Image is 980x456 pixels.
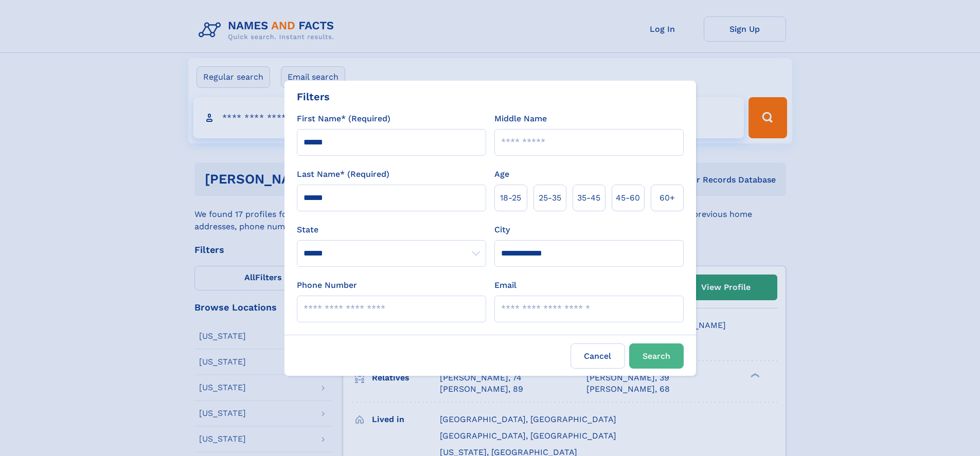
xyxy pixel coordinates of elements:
[494,168,509,180] label: Age
[539,192,561,204] span: 25‑35
[494,279,516,291] label: Email
[616,192,640,204] span: 45‑60
[494,224,510,236] label: City
[297,89,330,104] div: Filters
[500,192,521,204] span: 18‑25
[297,224,486,236] label: State
[571,343,625,369] label: Cancel
[577,192,600,204] span: 35‑45
[297,279,357,291] label: Phone Number
[629,343,684,369] button: Search
[494,113,547,125] label: Middle Name
[297,113,390,125] label: First Name* (Required)
[297,168,389,180] label: Last Name* (Required)
[660,192,675,204] span: 60+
